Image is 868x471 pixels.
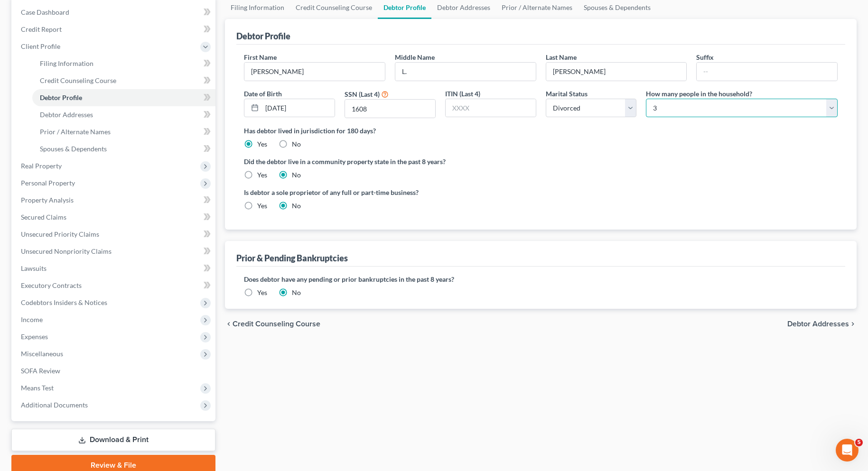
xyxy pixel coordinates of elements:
[262,99,335,117] input: MM/DD/YYYY
[32,72,215,89] a: Credit Counseling Course
[257,288,267,297] label: Yes
[257,201,267,211] label: Yes
[257,170,267,180] label: Yes
[13,260,215,277] a: Lawsuits
[21,332,48,341] span: Expenses
[546,89,588,99] label: Marital Status
[13,4,215,21] a: Case Dashboard
[21,179,75,187] span: Personal Property
[345,89,380,99] label: SSN (Last 4)
[40,111,93,119] span: Debtor Addresses
[40,145,107,153] span: Spouses & Dependents
[646,89,752,99] label: How many people in the household?
[244,52,277,62] label: First Name
[21,264,47,272] span: Lawsuits
[13,192,215,209] a: Property Analysis
[21,162,62,170] span: Real Property
[13,277,215,294] a: Executory Contracts
[292,288,301,297] label: No
[21,42,60,50] span: Client Profile
[445,89,480,99] label: ITIN (Last 4)
[233,320,320,328] span: Credit Counseling Course
[21,196,74,204] span: Property Analysis
[345,100,435,118] input: XXXX
[446,99,536,117] input: XXXX
[546,52,577,62] label: Last Name
[32,89,215,106] a: Debtor Profile
[244,126,838,136] label: Has debtor lived in jurisdiction for 180 days?
[836,439,859,462] iframe: Intercom live chat
[32,140,215,157] a: Spouses & Dependents
[11,429,215,451] a: Download & Print
[21,350,63,358] span: Miscellaneous
[13,226,215,243] a: Unsecured Priority Claims
[697,63,837,81] input: --
[849,320,857,328] i: chevron_right
[21,230,99,238] span: Unsecured Priority Claims
[32,55,215,72] a: Filing Information
[13,209,215,226] a: Secured Claims
[32,123,215,140] a: Prior / Alternate Names
[21,8,69,16] span: Case Dashboard
[292,139,301,149] label: No
[40,93,82,102] span: Debtor Profile
[855,439,863,446] span: 5
[244,187,536,197] label: Is debtor a sole proprietor of any full or part-time business?
[40,76,116,84] span: Credit Counseling Course
[21,401,88,409] span: Additional Documents
[13,362,215,379] a: SOFA Review
[40,128,111,136] span: Prior / Alternate Names
[787,320,849,328] span: Debtor Addresses
[21,25,62,33] span: Credit Report
[292,201,301,211] label: No
[225,320,233,328] i: chevron_left
[236,30,290,42] div: Debtor Profile
[21,247,112,255] span: Unsecured Nonpriority Claims
[21,315,43,323] span: Income
[21,384,54,392] span: Means Test
[395,52,435,62] label: Middle Name
[225,320,320,328] button: chevron_left Credit Counseling Course
[244,89,282,99] label: Date of Birth
[236,252,348,264] div: Prior & Pending Bankruptcies
[21,367,60,375] span: SOFA Review
[292,170,301,180] label: No
[244,157,838,166] label: Did the debtor live in a community property state in the past 8 years?
[13,243,215,260] a: Unsecured Nonpriority Claims
[21,281,82,289] span: Executory Contracts
[13,21,215,38] a: Credit Report
[257,139,267,149] label: Yes
[40,59,93,67] span: Filing Information
[696,52,714,62] label: Suffix
[395,63,536,81] input: M.I
[21,298,107,306] span: Codebtors Insiders & Notices
[21,213,66,221] span: Secured Claims
[787,320,857,328] button: Debtor Addresses chevron_right
[546,63,687,81] input: --
[244,274,838,284] label: Does debtor have any pending or prior bankruptcies in the past 8 years?
[32,106,215,123] a: Debtor Addresses
[244,63,385,81] input: --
